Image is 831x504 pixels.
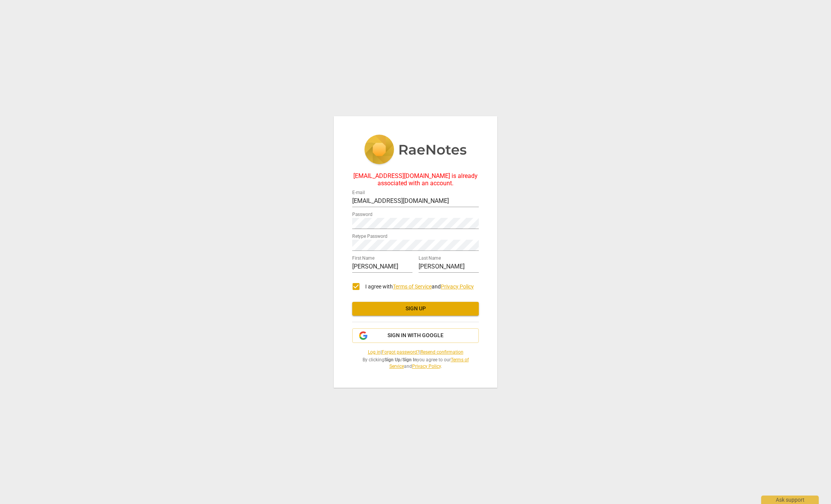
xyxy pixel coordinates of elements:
a: Terms of Service [389,357,469,369]
label: Last Name [419,256,441,261]
a: Privacy Policy [441,283,474,290]
a: Forgot password? [382,349,419,355]
label: Retype Password [352,234,387,239]
div: Ask support [761,496,819,504]
label: First Name [352,256,374,261]
label: E-mail [352,191,365,195]
a: Privacy Policy [412,364,441,369]
span: | | [352,349,479,356]
span: Sign in with Google [387,332,444,339]
b: Sign Up [384,357,401,362]
label: Password [352,212,373,217]
button: Sign in with Google [352,328,479,343]
div: [EMAIL_ADDRESS][DOMAIN_NAME] is already associated with an account. [352,173,479,187]
a: Terms of Service [393,283,432,290]
span: By clicking / you agree to our and . [352,357,479,369]
a: Log in [368,349,381,355]
span: I agree with and [365,283,474,290]
a: Resend confirmation [420,349,463,355]
span: Sign up [358,305,473,313]
b: Sign In [402,357,417,362]
button: Sign up [352,302,479,316]
img: 5ac2273c67554f335776073100b6d88f.svg [364,135,467,166]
